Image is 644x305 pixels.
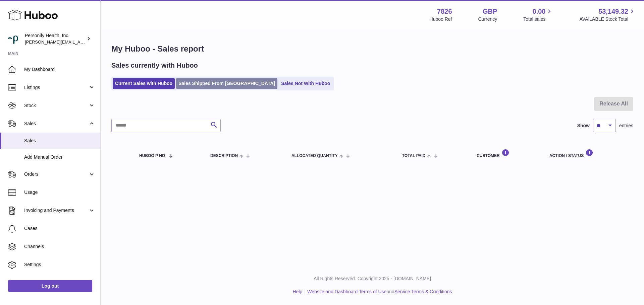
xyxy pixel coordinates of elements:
[523,7,553,22] a: 0.00 Total sales
[113,78,175,89] a: Current Sales with Huboo
[394,289,452,294] a: Service Terms & Conditions
[305,289,452,295] li: and
[430,16,452,22] div: Huboo Ref
[293,289,303,294] a: Help
[24,154,95,160] span: Add Manual Order
[111,44,633,54] h1: My Huboo - Sales report
[437,7,452,16] strong: 7826
[279,78,332,89] a: Sales Not With Huboo
[111,61,198,70] h2: Sales currently with Huboo
[24,121,88,127] span: Sales
[483,7,497,16] strong: GBP
[24,189,95,196] span: Usage
[24,261,95,268] span: Settings
[25,32,85,45] div: Personify Health, Inc.
[24,102,88,109] span: Stock
[577,123,590,129] label: Show
[24,243,95,250] span: Channels
[8,280,92,292] a: Log out
[24,84,88,91] span: Listings
[24,138,95,144] span: Sales
[477,149,536,158] div: Customer
[106,276,639,282] p: All Rights Reserved. Copyright 2025 - [DOMAIN_NAME]
[210,154,238,158] span: Description
[291,154,338,158] span: ALLOCATED Quantity
[24,171,88,177] span: Orders
[24,225,95,232] span: Cases
[8,34,18,44] img: donald.holliday@virginpulse.com
[307,289,386,294] a: Website and Dashboard Terms of Use
[24,66,95,73] span: My Dashboard
[523,16,553,22] span: Total sales
[579,16,636,22] span: AVAILABLE Stock Total
[25,39,170,45] span: [PERSON_NAME][EMAIL_ADDRESS][PERSON_NAME][DOMAIN_NAME]
[478,16,497,22] div: Currency
[619,123,633,129] span: entries
[533,7,546,16] span: 0.00
[24,207,88,214] span: Invoicing and Payments
[579,7,636,22] a: 53,149.32 AVAILABLE Stock Total
[139,154,165,158] span: Huboo P no
[598,7,628,16] span: 53,149.32
[549,149,627,158] div: Action / Status
[176,78,277,89] a: Sales Shipped From [GEOGRAPHIC_DATA]
[402,154,426,158] span: Total paid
